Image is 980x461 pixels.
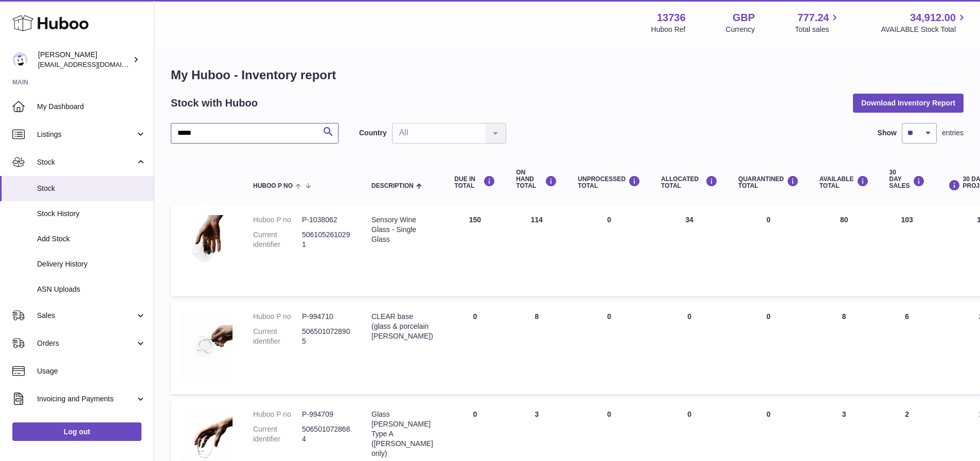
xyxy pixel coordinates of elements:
[889,169,925,190] div: 30 DAY SALES
[819,175,869,189] div: AVAILABLE Total
[767,312,771,321] span: 0
[302,424,351,444] dd: 5065010728684
[578,175,640,189] div: UNPROCESSED Total
[171,67,964,83] h1: My Huboo - Inventory report
[37,209,146,219] span: Stock History
[506,205,567,296] td: 114
[359,128,387,138] label: Country
[879,205,935,296] td: 103
[302,230,351,250] dd: 5061052610291
[37,311,135,321] span: Sales
[738,175,799,189] div: QUARANTINED Total
[910,11,956,25] span: 34,912.00
[767,216,771,224] span: 0
[567,302,651,394] td: 0
[253,215,302,225] dt: Huboo P no
[253,327,302,346] dt: Current identifier
[37,130,135,139] span: Listings
[661,175,718,189] div: ALLOCATED Total
[181,215,233,283] img: product image
[37,394,135,404] span: Invoicing and Payments
[853,94,964,112] button: Download Inventory Report
[37,285,146,294] span: ASN Uploads
[444,302,506,394] td: 0
[253,312,302,322] dt: Huboo P no
[371,312,434,341] div: CLEAR base (glass & porcelain [PERSON_NAME])
[506,302,567,394] td: 8
[12,422,141,441] a: Log out
[454,175,495,189] div: DUE IN TOTAL
[302,312,351,322] dd: P-994710
[567,205,651,296] td: 0
[371,215,434,244] div: Sensory Wine Glass - Single Glass
[37,366,146,376] span: Usage
[881,25,968,34] span: AVAILABLE Stock Total
[733,11,755,25] strong: GBP
[37,102,146,112] span: My Dashboard
[253,410,302,419] dt: Huboo P no
[942,128,964,138] span: entries
[302,410,351,419] dd: P-994709
[37,157,135,167] span: Stock
[181,312,233,381] img: product image
[253,230,302,250] dt: Current identifier
[444,205,506,296] td: 150
[809,302,879,394] td: 8
[809,205,879,296] td: 80
[37,339,135,348] span: Orders
[795,25,841,34] span: Total sales
[516,169,557,190] div: ON HAND Total
[37,184,146,193] span: Stock
[767,410,771,418] span: 0
[37,259,146,269] span: Delivery History
[657,11,686,25] strong: 13736
[12,52,28,67] img: internalAdmin-13736@internal.huboo.com
[878,128,897,138] label: Show
[651,205,728,296] td: 34
[371,410,434,458] div: Glass [PERSON_NAME] Type A ([PERSON_NAME] only)
[253,183,293,189] span: Huboo P no
[38,50,131,69] div: [PERSON_NAME]
[371,183,414,189] span: Description
[651,25,686,34] div: Huboo Ref
[302,215,351,225] dd: P-1038062
[38,60,151,68] span: [EMAIL_ADDRESS][DOMAIN_NAME]
[797,11,829,25] span: 777.24
[879,302,935,394] td: 6
[795,11,841,34] a: 777.24 Total sales
[651,302,728,394] td: 0
[881,11,968,34] a: 34,912.00 AVAILABLE Stock Total
[37,234,146,244] span: Add Stock
[726,25,755,34] div: Currency
[253,424,302,444] dt: Current identifier
[171,96,258,110] h2: Stock with Huboo
[302,327,351,346] dd: 5065010728905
